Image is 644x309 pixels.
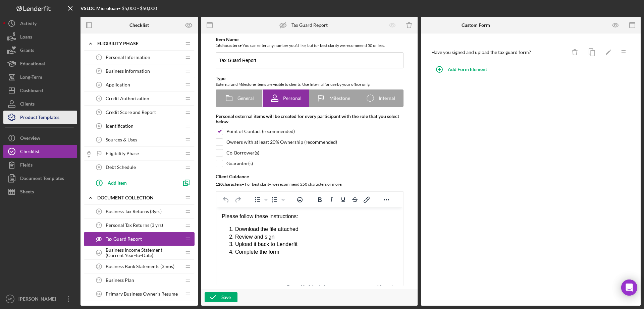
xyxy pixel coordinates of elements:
[106,123,133,129] span: Identification
[20,131,40,146] div: Overview
[106,96,149,101] span: Credit Authorization
[361,195,372,204] button: Insert/edit link
[269,195,286,204] div: Numbered list
[329,96,350,101] span: Milestone
[106,68,150,74] span: Business Information
[448,63,487,76] div: Add Form Element
[3,70,77,84] button: Long-Term
[237,96,254,101] span: General
[326,195,337,204] button: Italic
[226,150,259,156] div: Co-Borrower(s)
[106,137,137,142] span: Sources & Uses
[216,114,404,124] div: Personal external items will be created for every participant with the role that you select below.
[3,158,77,172] button: Fields
[20,57,45,72] div: Educational
[3,97,77,111] a: Clients
[97,265,101,268] tspan: 12
[106,151,139,156] span: Eligibility Phase
[20,172,64,187] div: Document Templates
[3,17,77,30] a: Activity
[98,83,100,86] tspan: 3
[106,247,181,258] span: Business Income Statement (Current Year-to-Date)
[349,195,361,204] button: Strikethrough
[80,5,118,11] b: VSLDC Microloan
[226,139,337,145] div: Owners with at least 20% Ownership (recommended)
[129,22,149,28] b: Checklist
[98,124,100,128] tspan: 6
[3,131,77,145] button: Overview
[216,42,404,49] div: You can enter any number you'd like, but for best clarity we recommend 50 or less.
[106,223,163,228] span: Personal Tax Returns (3 yrs)
[20,97,35,112] div: Clients
[283,96,302,101] span: Personal
[294,195,306,204] button: Emojis
[431,63,494,76] button: Add Form Element
[3,145,77,158] button: Checklist
[20,158,33,173] div: Fields
[216,76,404,81] div: Type
[91,176,178,189] button: Add Item
[97,292,101,296] tspan: 14
[252,195,269,204] div: Bullet list
[20,44,34,59] div: Grants
[462,22,490,28] b: Custom Form
[621,280,637,296] div: Open Intercom Messenger
[98,210,100,213] tspan: 9
[216,43,242,48] b: 16 character s •
[226,161,253,166] div: Guarantor(s)
[3,57,77,70] button: Educational
[108,176,127,189] div: Add Item
[20,84,43,99] div: Dashboard
[3,44,77,57] button: Grants
[98,111,100,114] tspan: 5
[220,195,232,204] button: Undo
[97,251,101,254] tspan: 11
[226,129,295,134] div: Point of Contact (recommended)
[98,56,100,59] tspan: 1
[20,70,42,85] div: Long-Term
[396,283,403,291] div: Press the Up and Down arrow keys to resize the editor.
[3,172,77,185] button: Document Templates
[106,110,156,115] span: Credit Score and Report
[216,37,404,42] div: Item Name
[314,195,325,204] button: Bold
[216,81,404,88] div: External and Milestone items are visible to clients. Use Internal for use by your office only.
[97,195,181,200] div: Document Collection
[216,207,403,283] iframe: Rich Text Area
[98,166,100,169] tspan: 8
[291,22,328,28] div: Tax Guard Report
[278,284,337,290] div: Press Alt+0 for help
[20,185,34,200] div: Sheets
[106,277,134,283] span: Business Plan
[377,284,396,290] button: 19 words
[3,292,77,306] button: AD[PERSON_NAME]
[17,292,60,307] div: [PERSON_NAME]
[3,84,77,97] button: Dashboard
[106,55,150,60] span: Personal Information
[3,111,77,124] button: Product Templates
[337,195,349,204] button: Underline
[205,292,237,302] button: Save
[97,279,101,282] tspan: 13
[431,50,567,55] div: Have you signed and upload the tax guard form?
[3,185,77,198] button: Sheets
[106,264,174,269] span: Business Bank Statements (3mos)
[8,297,12,301] text: AD
[98,69,100,73] tspan: 2
[106,209,162,214] span: Business Tax Returns (3yrs)
[221,292,231,302] div: Save
[216,182,244,187] b: 120 character s •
